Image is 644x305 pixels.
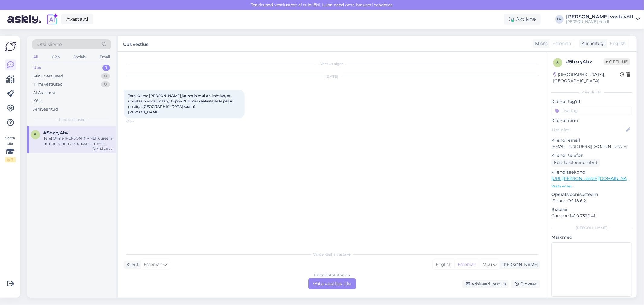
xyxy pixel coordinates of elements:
span: Estonian [144,261,162,268]
div: Tiimi vestlused [33,81,63,87]
p: Kliendi telefon [551,152,632,159]
a: [PERSON_NAME] vastuvõtt[PERSON_NAME] hotell [566,14,640,24]
div: Arhiveeritud [33,106,58,112]
img: Askly Logo [5,41,16,52]
div: 0 [101,81,110,87]
p: Kliendi nimi [551,118,632,124]
div: Küsi telefoninumbrit [551,159,600,167]
span: Estonian [553,40,571,47]
div: Socials [72,53,87,61]
p: Klienditeekond [551,169,632,175]
div: Estonian [454,260,479,269]
div: Klient [533,40,547,47]
div: English [433,260,454,269]
div: Arhiveeri vestlus [462,280,509,288]
div: Uus [33,65,41,71]
div: All [32,53,39,61]
div: Vestlus algas [124,61,540,67]
span: Muu [482,262,492,267]
span: 23:44 [126,119,148,123]
div: 0 [101,73,110,79]
p: Vaata edasi ... [551,184,632,189]
span: 5 [557,60,559,65]
div: [PERSON_NAME] [500,262,538,268]
div: Blokeeri [511,280,540,288]
p: [EMAIL_ADDRESS][DOMAIN_NAME] [551,143,632,150]
div: [DATE] [124,74,540,79]
div: AI Assistent [33,90,56,96]
input: Lisa tag [551,106,632,115]
div: Klient [124,262,139,268]
div: Email [98,53,111,61]
span: #5hxry4bv [43,130,69,136]
p: iPhone OS 18.6.2 [551,198,632,204]
p: Märkmed [551,234,632,241]
div: [GEOGRAPHIC_DATA], [GEOGRAPHIC_DATA] [553,71,620,84]
div: [DATE] 23:44 [93,146,112,151]
div: Estonian to Estonian [314,272,350,278]
a: [URL][PERSON_NAME][DOMAIN_NAME] [551,176,635,181]
p: Chrome 141.0.7390.41 [551,213,632,219]
div: [PERSON_NAME] [551,225,632,231]
div: LV [555,15,564,24]
span: Offline [604,58,630,65]
div: Kõik [33,98,42,104]
span: 5 [34,132,37,137]
div: Valige keel ja vastake [124,252,540,257]
div: Tere! Olime [PERSON_NAME] juures ja mul on kahtlus, et unustasin enda öösärgi tuppa 203. Kas saak... [43,136,112,146]
p: Operatsioonisüsteem [551,191,632,198]
div: [PERSON_NAME] vastuvõtt [566,14,634,19]
p: Brauser [551,206,632,213]
p: Kliendi email [551,137,632,143]
input: Lisa nimi [552,127,625,133]
div: Kliendi info [551,90,632,95]
a: Avasta AI [61,14,93,24]
div: Web [50,53,61,61]
div: Aktiivne [504,14,541,25]
div: Vaata siia [5,135,16,162]
div: Klienditugi [579,40,605,47]
div: 2 / 3 [5,157,16,162]
span: Otsi kliente [37,41,62,48]
span: Uued vestlused [58,117,86,122]
img: explore-ai [46,13,59,26]
div: [PERSON_NAME] hotell [566,19,634,24]
div: Võta vestlus üle [308,278,356,289]
div: 1 [102,65,110,71]
span: English [610,40,626,47]
div: Minu vestlused [33,73,63,79]
p: Kliendi tag'id [551,99,632,105]
div: # 5hxry4bv [566,58,604,65]
span: Tere! Olime [PERSON_NAME] juures ja mul on kahtlus, et unustasin enda öösärgi tuppa 203. Kas saak... [128,93,234,114]
label: Uus vestlus [123,39,148,48]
